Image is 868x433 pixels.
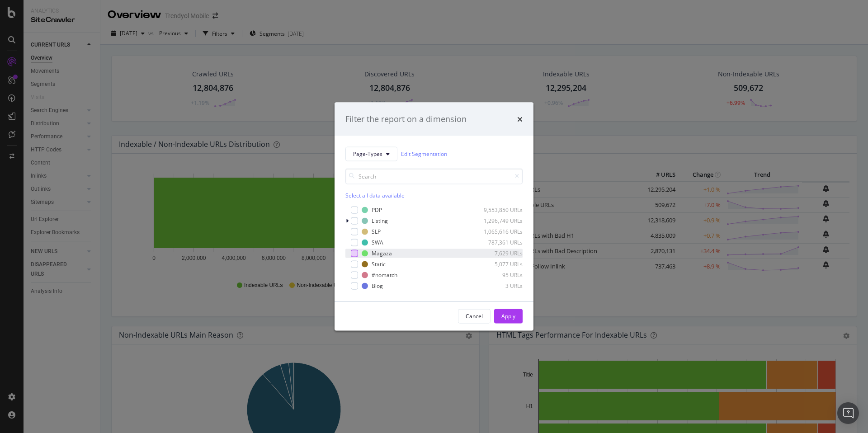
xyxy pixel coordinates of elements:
[372,282,383,290] div: Blog
[372,239,383,246] div: SWA
[494,309,523,323] button: Apply
[478,217,523,225] div: 1,296,749 URLs
[478,282,523,290] div: 3 URLs
[345,146,397,161] button: Page-Types
[837,402,859,424] div: Open Intercom Messenger
[345,168,523,184] input: Search
[345,113,467,125] div: Filter the report on a dimension
[478,271,523,279] div: 95 URLs
[478,239,523,246] div: 787,361 URLs
[517,113,523,125] div: times
[372,228,381,235] div: SLP
[372,249,392,257] div: Magaza
[372,206,382,214] div: PDP
[478,249,523,257] div: 7,629 URLs
[335,103,533,331] div: modal
[372,217,388,225] div: Listing
[372,271,397,279] div: #nomatch
[372,260,386,268] div: Static
[353,150,382,158] span: Page-Types
[478,228,523,235] div: 1,065,616 URLs
[478,260,523,268] div: 5,077 URLs
[458,309,491,323] button: Cancel
[501,312,515,320] div: Apply
[401,149,447,159] a: Edit Segmentation
[478,206,523,214] div: 9,553,850 URLs
[466,312,483,320] div: Cancel
[345,191,523,199] div: Select all data available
